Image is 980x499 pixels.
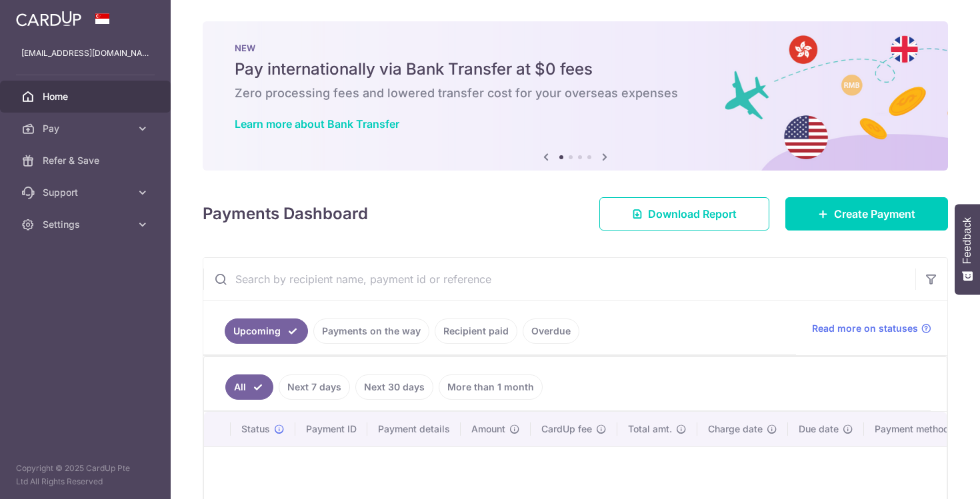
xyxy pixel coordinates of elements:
span: Pay [43,122,131,135]
span: Due date [799,422,839,436]
img: Bank transfer banner [203,21,948,171]
span: Charge date [708,422,763,436]
span: CardUp fee [541,422,592,436]
span: Settings [43,218,131,231]
th: Payment method [864,412,965,446]
a: Learn more about Bank Transfer [235,117,399,131]
th: Payment ID [295,412,367,446]
a: Next 30 days [355,374,433,400]
a: Overdue [523,318,579,344]
span: Amount [471,422,505,436]
a: Create Payment [785,197,948,231]
th: Payment details [367,412,461,446]
span: Create Payment [834,206,915,222]
span: Home [43,90,131,103]
a: More than 1 month [439,374,543,400]
p: [EMAIL_ADDRESS][DOMAIN_NAME] [21,47,149,60]
h4: Payments Dashboard [203,202,368,226]
button: Feedback - Show survey [955,204,980,294]
p: NEW [235,43,916,53]
a: Read more on statuses [812,322,931,335]
input: Search by recipient name, payment id or reference [203,258,915,300]
a: Upcoming [225,318,308,344]
a: Download Report [599,197,769,231]
h6: Zero processing fees and lowered transfer cost for your overseas expenses [235,85,916,101]
span: Support [43,186,131,199]
span: Status [241,422,270,436]
span: Read more on statuses [812,322,918,335]
span: Feedback [961,217,973,264]
h5: Pay internationally via Bank Transfer at $0 fees [235,59,916,80]
a: Payments on the way [313,318,429,344]
span: Download Report [648,206,737,222]
img: CardUp [16,11,81,27]
span: Refer & Save [43,154,131,167]
a: All [225,374,273,400]
span: Total amt. [628,422,672,436]
a: Next 7 days [279,374,350,400]
a: Recipient paid [435,318,517,344]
